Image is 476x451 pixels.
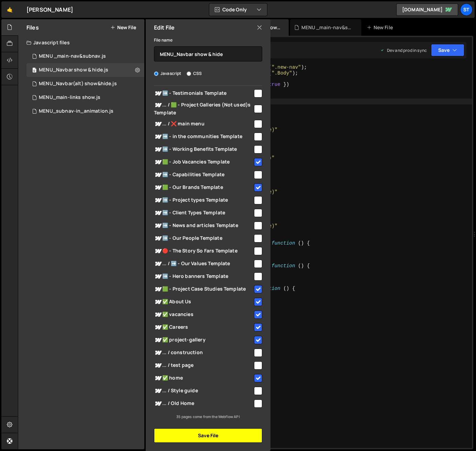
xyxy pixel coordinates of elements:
[26,24,39,31] h2: Files
[26,91,144,104] div: 16445/44745.js
[154,183,253,192] span: 🟩 - Our Brands Template
[154,71,158,76] input: Javascript
[154,272,253,281] span: ➡️ - Hero banners Template
[154,37,173,44] label: File name
[176,414,240,419] small: 35 pages come from the Webflow API
[26,63,144,77] div: 16445/44544.js
[39,81,117,87] div: MENU_Navbar(alt) show&hide.js
[39,94,100,101] div: MENU_main-links show.js
[154,349,253,357] span: ... / construction
[209,3,267,16] button: Code Only
[154,428,262,443] button: Save File
[26,5,73,14] div: [PERSON_NAME]
[154,336,253,344] span: ✅ project-gallery
[154,158,253,166] span: 🟩 - Job Vacancies Template
[187,70,202,77] label: CSS
[154,89,253,98] span: ➡️ - Testimonials Template
[154,399,253,408] span: ... / Old Home
[18,36,144,49] div: Javascript files
[431,44,464,56] button: Save
[154,298,253,306] span: ✅ About Us
[380,47,427,53] div: Dev and prod in sync
[187,71,191,76] input: CSS
[154,323,253,331] span: ✅ Careers
[367,24,396,31] div: New File
[39,108,113,114] div: MENU_subnav-in_animation.js
[154,101,253,116] span: ... / 🟩 - Project Galleries (Not used)s Template
[154,387,253,395] span: ... / Style guide
[154,145,253,154] span: ➡️ - Working Benefits Template
[32,68,36,74] span: 0
[154,46,262,61] input: Name
[154,260,253,268] span: ... / ➡️ - Our Values Template
[154,133,253,141] span: ➡️ - in the communities Template
[154,171,253,179] span: ➡️ - Capabilities Template
[154,285,253,293] span: 🟩 - Project Case Studies Template
[154,222,253,230] span: ➡️ - News and articles Template
[26,77,144,91] div: MENU_Navbar(alt) show&hide.js
[39,53,106,59] div: MENU _main-nav&subnav.js
[154,311,253,319] span: ✅ vacancies
[154,234,253,243] span: ➡️ - Our People Template
[460,3,473,16] a: St
[110,25,136,30] button: New File
[301,24,353,31] div: MENU _main-nav&subnav.js
[154,247,253,255] span: 🔴 - The Story So Fars Template
[26,49,144,63] div: MENU _main-nav&subnav.js
[396,3,458,16] a: [DOMAIN_NAME]
[1,1,18,18] a: 🤙
[154,374,253,382] span: ✅ home
[154,209,253,217] span: ➡️ - Client Types Template
[154,196,253,204] span: ➡️ - Project types Template
[39,67,108,73] div: MENU_Navbar show & hide.js
[154,361,253,370] span: ... / test page
[26,104,144,118] div: 16445/44754.js
[154,120,253,128] span: ... / ❌ main menu
[154,70,181,77] label: Javascript
[154,24,175,31] h2: Edit File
